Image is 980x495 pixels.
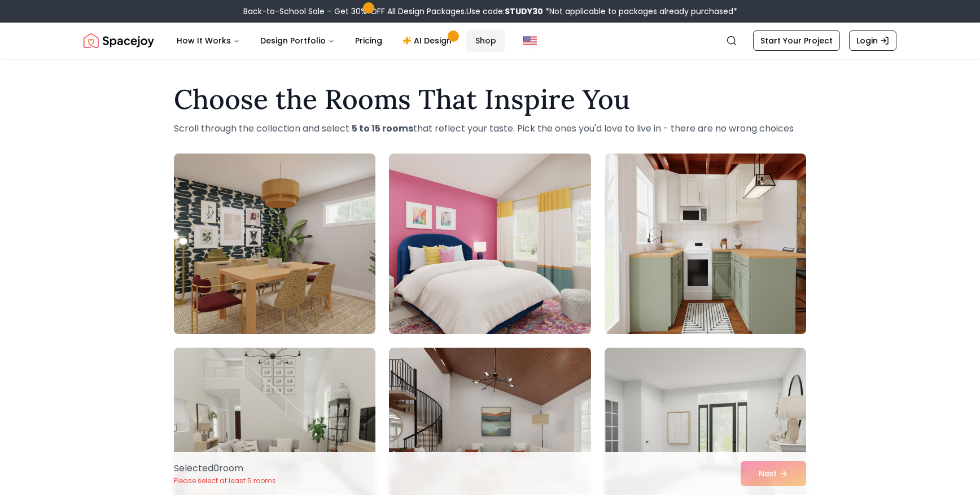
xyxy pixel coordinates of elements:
[168,29,249,52] button: How It Works
[174,462,276,475] p: Selected 0 room
[243,6,737,17] div: Back-to-School Sale – Get 30% OFF All Design Packages.
[174,476,276,485] p: Please select at least 5 rooms
[174,154,375,334] img: Room room-1
[174,86,806,113] h1: Choose the Rooms That Inspire You
[352,122,413,135] strong: 5 to 15 rooms
[466,29,505,52] a: Shop
[523,34,537,47] img: United States
[168,29,505,52] nav: Main
[849,30,896,51] a: Login
[84,23,896,59] nav: Global
[84,29,154,52] a: Spacejoy
[753,30,840,51] a: Start Your Project
[393,29,464,52] a: AI Design
[466,6,543,17] span: Use code:
[84,29,154,52] img: Spacejoy Logo
[174,122,806,135] p: Scroll through the collection and select that reflect your taste. Pick the ones you'd love to liv...
[543,6,737,17] span: *Not applicable to packages already purchased*
[346,29,391,52] a: Pricing
[251,29,344,52] button: Design Portfolio
[389,154,590,334] img: Room room-2
[605,154,806,334] img: Room room-3
[505,6,543,17] b: STUDY30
